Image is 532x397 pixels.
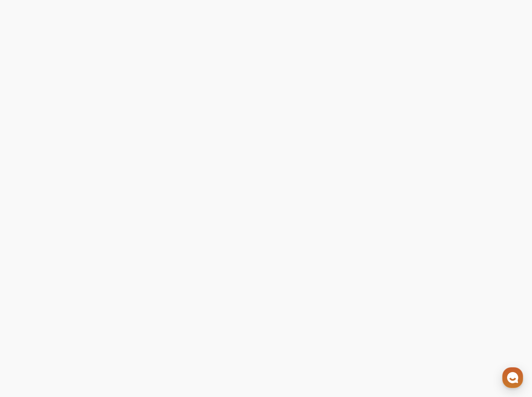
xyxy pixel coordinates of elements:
a: チャット [49,236,96,254]
span: ホーム [19,247,32,253]
a: ホーム [2,236,49,254]
span: チャット [64,247,81,253]
a: 設定 [96,236,143,254]
span: 設定 [115,247,124,253]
